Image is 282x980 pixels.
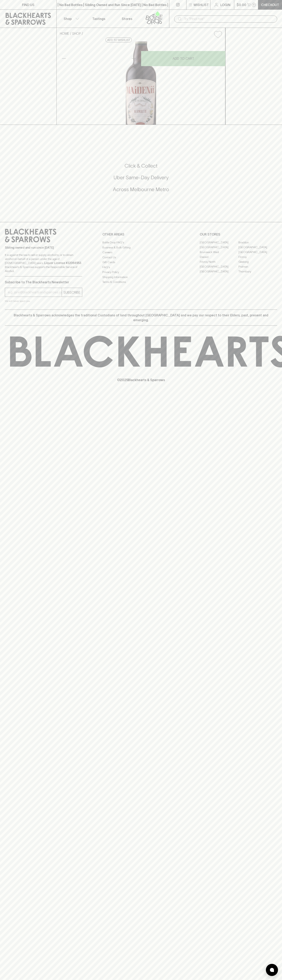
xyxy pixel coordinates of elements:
[102,245,180,250] a: Business & Bulk Gifting
[238,245,277,250] a: [GEOGRAPHIC_DATA]
[92,16,105,21] p: Tastings
[57,10,85,28] button: Shop
[184,16,274,22] input: Try "Pinot noir"
[200,245,238,250] a: [GEOGRAPHIC_DATA]
[237,2,246,7] p: $0.00
[238,250,277,254] a: [GEOGRAPHIC_DATA]
[200,254,238,259] a: Elwood
[102,250,180,255] a: Careers
[8,313,274,322] p: Blackhearts & Sparrows acknowledges the traditional Custodians of land throughout [GEOGRAPHIC_DAT...
[238,259,277,264] a: Geelong
[238,264,277,269] a: Prahran
[102,265,180,270] a: FAQ's
[173,56,194,61] p: ADD TO CART
[113,10,141,28] a: Stores
[5,186,277,193] h5: Across Melbourne Metro
[105,38,132,42] button: Add to wishlist
[5,299,82,303] p: We will never spam you
[85,10,113,28] a: Tastings
[200,240,238,245] a: [GEOGRAPHIC_DATA]
[238,254,277,259] a: Fitzroy
[200,250,238,254] a: Brunswick West
[102,270,180,275] a: Privacy Policy
[141,51,225,66] button: ADD TO CART
[238,269,277,274] a: Thornbury
[253,4,255,6] p: 0
[5,163,277,169] h5: Click & Collect
[212,29,224,40] button: Add to wishlist
[102,275,180,279] a: Shipping Information
[220,2,230,7] p: Login
[102,260,180,265] a: Gift Cards
[102,255,180,260] a: Contact Us
[200,264,238,269] a: [GEOGRAPHIC_DATA]
[122,16,132,21] p: Stores
[5,174,277,181] h5: Uber Same-Day Delivery
[57,41,225,125] img: 3410.png
[200,269,238,274] a: [GEOGRAPHIC_DATA]
[5,253,82,273] p: It is against the law to sell or supply alcohol to, or to obtain alcohol on behalf of a person un...
[5,246,82,250] p: Sibling owned and run since [DATE]
[5,280,82,285] p: Subscribe to The Blackhearts Newsletter
[261,2,279,7] p: Checkout
[5,146,277,214] div: Call to action block
[200,259,238,264] a: Fitzroy North
[102,232,180,237] p: OTHER AREAS
[72,32,81,35] a: SHOP
[63,290,80,295] p: SUBSCRIBE
[22,2,34,7] p: FIND US
[62,288,82,297] button: SUBSCRIBE
[200,232,277,237] p: OUR STORES
[60,32,69,35] a: HOME
[64,16,72,21] p: Shop
[8,289,62,296] input: e.g. jane@blackheartsandsparrows.com.au
[194,2,209,7] p: Wishlist
[44,261,81,265] strong: Liquor License #32064953
[270,968,274,972] img: bubble-icon
[102,280,180,285] a: Terms & Conditions
[102,240,180,245] a: Bottle Drop FAQ's
[238,240,277,245] a: Braddon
